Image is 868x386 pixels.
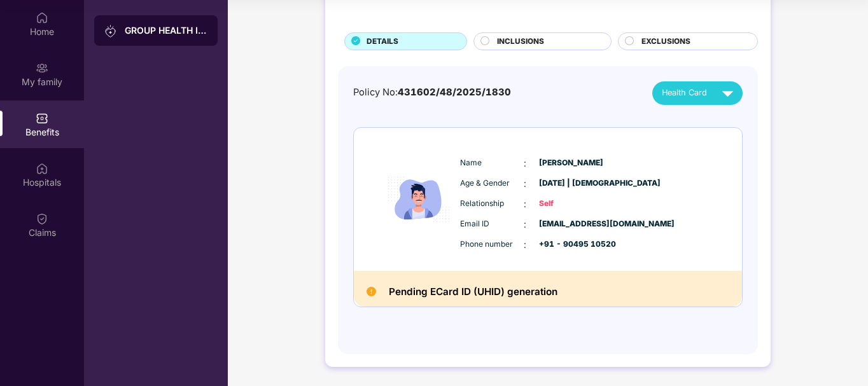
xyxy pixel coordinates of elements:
span: [PERSON_NAME] [539,157,603,169]
img: Pending [367,287,376,296]
span: Self [539,198,603,210]
div: GROUP HEALTH INSURANCE [125,24,207,37]
img: svg+xml;base64,PHN2ZyB4bWxucz0iaHR0cDovL3d3dy53My5vcmcvMjAwMC9zdmciIHZpZXdCb3g9IjAgMCAyNCAyNCIgd2... [717,82,739,104]
span: : [524,197,526,211]
span: [EMAIL_ADDRESS][DOMAIN_NAME] [539,218,603,230]
span: Relationship [460,198,524,210]
span: : [524,217,526,231]
img: icon [381,146,457,253]
div: Policy No: [353,85,511,100]
img: svg+xml;base64,PHN2ZyBpZD0iSG9zcGl0YWxzIiB4bWxucz0iaHR0cDovL3d3dy53My5vcmcvMjAwMC9zdmciIHdpZHRoPS... [36,162,48,174]
h2: Pending ECard ID (UHID) generation [389,284,557,300]
span: : [524,156,526,170]
img: svg+xml;base64,PHN2ZyB3aWR0aD0iMjAiIGhlaWdodD0iMjAiIHZpZXdCb3g9IjAgMCAyMCAyMCIgZmlsbD0ibm9uZSIgeG... [104,25,117,38]
img: svg+xml;base64,PHN2ZyBpZD0iSG9tZSIgeG1sbnM9Imh0dHA6Ly93d3cudzMub3JnLzIwMDAvc3ZnIiB3aWR0aD0iMjAiIG... [36,11,48,24]
span: [DATE] | [DEMOGRAPHIC_DATA] [539,177,603,190]
span: DETAILS [367,36,398,48]
img: svg+xml;base64,PHN2ZyBpZD0iQ2xhaW0iIHhtbG5zPSJodHRwOi8vd3d3LnczLm9yZy8yMDAwL3N2ZyIgd2lkdGg9IjIwIi... [36,212,48,224]
span: Age & Gender [460,177,524,190]
img: svg+xml;base64,PHN2ZyB3aWR0aD0iMjAiIGhlaWdodD0iMjAiIHZpZXdCb3g9IjAgMCAyMCAyMCIgZmlsbD0ibm9uZSIgeG... [36,61,48,74]
button: Health Card [652,81,743,105]
span: Name [460,157,524,169]
span: INCLUSIONS [497,36,544,48]
span: +91 - 90495 10520 [539,238,603,251]
span: : [524,177,526,191]
span: Email ID [460,218,524,230]
span: 431602/48/2025/1830 [398,86,511,98]
span: Health Card [662,86,707,99]
span: EXCLUSIONS [641,36,690,48]
span: Phone number [460,238,524,251]
span: : [524,238,526,252]
img: svg+xml;base64,PHN2ZyBpZD0iQmVuZWZpdHMiIHhtbG5zPSJodHRwOi8vd3d3LnczLm9yZy8yMDAwL3N2ZyIgd2lkdGg9Ij... [36,111,48,124]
